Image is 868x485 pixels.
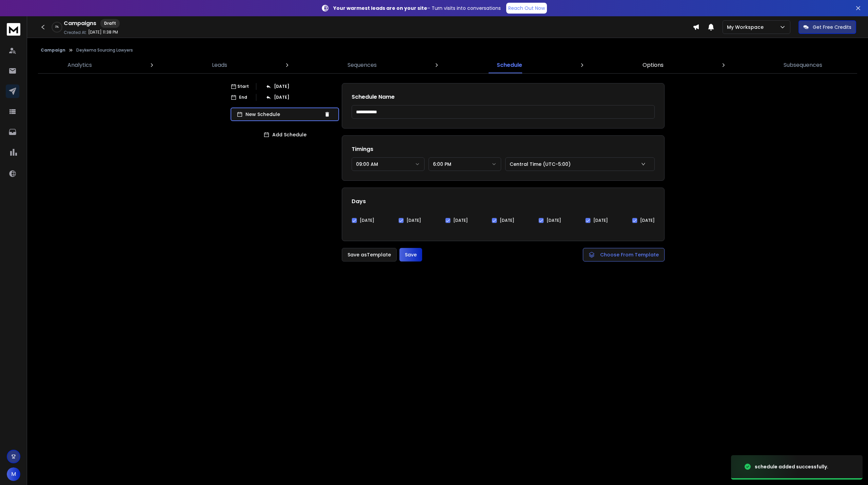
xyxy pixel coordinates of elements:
[784,61,822,69] p: Subsequences
[348,61,377,69] p: Sequences
[7,23,20,36] img: logo
[342,248,397,261] button: Save asTemplate
[755,463,828,470] div: schedule added successfully.
[500,218,514,223] label: [DATE]
[208,57,231,73] a: Leads
[600,251,659,258] span: Choose From Template
[506,3,547,14] a: Reach Out Now
[493,57,526,73] a: Schedule
[727,24,766,31] p: My Workspace
[239,95,247,100] p: End
[643,61,664,69] p: Options
[352,157,425,171] button: 09:00 AM
[352,197,655,206] h1: Days
[64,19,96,27] h1: Campaigns
[638,57,668,73] a: Options
[212,61,227,69] p: Leads
[237,84,249,89] p: Start
[100,19,120,28] div: Draft
[41,47,65,53] button: Campaign
[813,24,851,31] p: Get Free Credits
[231,128,339,141] button: Add Schedule
[333,5,427,12] strong: Your warmest leads are on your site
[798,20,856,34] button: Get Free Credits
[245,111,321,118] p: New Schedule
[67,61,92,69] p: Analytics
[352,145,655,153] h1: Timings
[497,61,522,69] p: Schedule
[55,25,59,29] p: 0 %
[510,161,573,168] p: Central Time (UTC-5:00)
[429,157,501,171] button: 6:00 PM
[76,47,133,53] p: Deykema Sourcing Lawyers
[88,30,118,35] p: [DATE] 11:38 PM
[453,218,468,223] label: [DATE]
[593,218,608,223] label: [DATE]
[352,93,655,101] h1: Schedule Name
[508,5,545,12] p: Reach Out Now
[583,248,665,261] button: Choose From Template
[360,218,374,223] label: [DATE]
[7,467,20,481] button: M
[64,30,87,35] p: Created At:
[640,218,655,223] label: [DATE]
[399,248,422,261] button: Save
[333,5,501,12] p: – Turn visits into conversations
[63,57,96,73] a: Analytics
[547,218,561,223] label: [DATE]
[343,57,381,73] a: Sequences
[274,84,289,89] p: [DATE]
[274,95,289,100] p: [DATE]
[780,57,826,73] a: Subsequences
[407,218,421,223] label: [DATE]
